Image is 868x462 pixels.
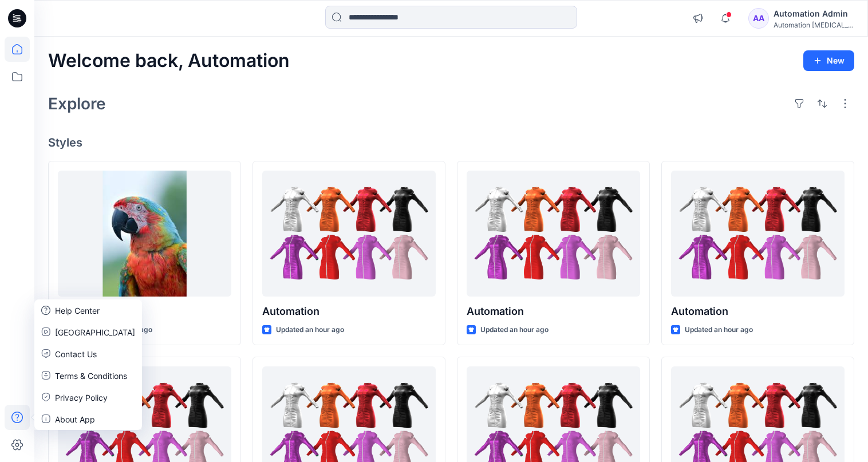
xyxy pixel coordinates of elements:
[55,370,127,382] p: Terms & Conditions
[480,324,549,336] p: Updated an hour ago
[262,171,436,297] a: Automation
[276,324,344,336] p: Updated an hour ago
[58,171,231,297] a: K122_Shirt_001
[467,303,640,319] p: Automation
[685,324,753,336] p: Updated an hour ago
[774,21,854,29] div: Automation [MEDICAL_DATA]...
[671,303,845,319] p: Automation
[55,348,97,360] p: Contact Us
[467,171,640,297] a: Automation
[671,171,845,297] a: Automation
[55,413,95,425] p: About App
[748,8,769,29] div: AA
[48,136,854,149] h4: Styles
[803,50,854,71] button: New
[774,7,854,21] div: Automation Admin
[262,303,436,319] p: Automation
[55,392,108,404] p: Privacy Policy
[55,326,135,338] p: [GEOGRAPHIC_DATA]
[58,303,231,319] p: K122_Shirt_001
[48,94,106,113] h2: Explore
[48,50,290,72] h2: Welcome back, Automation
[55,305,100,317] p: Help Center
